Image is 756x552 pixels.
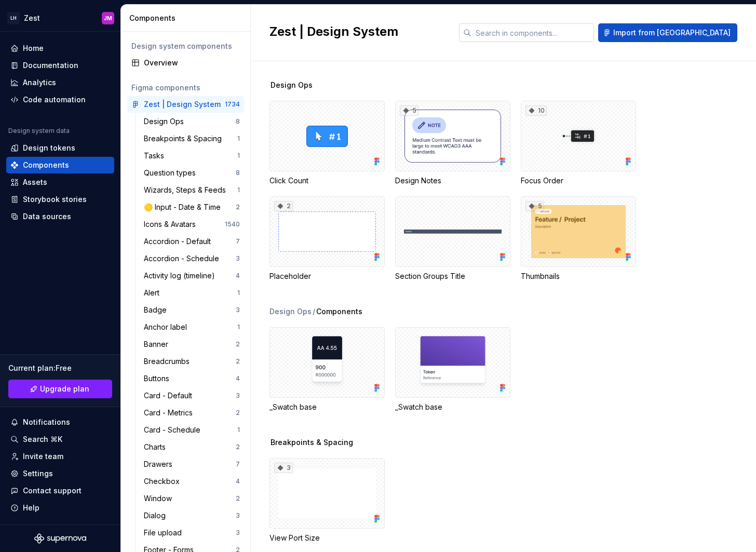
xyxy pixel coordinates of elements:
[144,391,196,401] div: Card - Default
[140,353,244,370] a: Breadcrumbs2
[6,448,114,465] a: Invite team
[6,414,114,430] button: Notifications
[144,305,171,315] div: Badge
[144,133,226,144] div: Breakpoints & Spacing
[23,451,63,462] div: Invite team
[395,176,510,186] div: Design Notes
[236,494,240,503] div: 2
[144,271,219,281] div: Activity log (timeline)
[6,500,114,516] button: Help
[144,253,223,264] div: Accordion - Schedule
[236,237,240,246] div: 7
[269,533,385,543] div: View Port Size
[269,327,385,412] div: _Swatch base
[236,254,240,263] div: 3
[144,528,186,538] div: File upload
[6,208,114,225] a: Data sources
[400,105,419,116] div: 5
[104,14,112,22] div: JM
[236,460,240,468] div: 7
[6,74,114,91] a: Analytics
[144,185,230,195] div: Wizards, Steps & Feeds
[274,201,293,211] div: 2
[236,374,240,383] div: 4
[23,468,53,479] div: Settings
[24,13,40,23] div: Zest
[269,306,312,317] div: Design Ops
[598,23,737,42] button: Import from [GEOGRAPHIC_DATA]
[395,196,510,281] div: Section Groups Title
[140,302,244,318] a: Badge3
[140,165,244,181] a: Question types8
[144,168,200,178] div: Question types
[225,100,240,109] div: 1734
[6,465,114,482] a: Settings
[6,174,114,191] a: Assets
[140,113,244,130] a: Design Ops8
[23,486,82,496] div: Contact support
[236,511,240,520] div: 3
[6,431,114,448] button: Search ⌘K
[525,201,544,211] div: 5
[237,323,240,331] div: 1
[2,7,118,29] button: LHZestJM
[23,503,39,513] div: Help
[23,143,75,153] div: Design tokens
[236,392,240,400] div: 3
[144,202,225,212] div: 🟡 Input - Date & Time
[129,13,246,23] div: Components
[269,458,385,543] div: 3View Port Size
[237,134,240,143] div: 1
[127,96,244,113] a: Zest | Design System1734
[269,23,447,40] h2: Zest | Design System
[144,510,170,521] div: Dialog
[521,196,636,281] div: 5Thumbnails
[140,267,244,284] a: Activity log (timeline)4
[23,95,86,105] div: Code automation
[34,533,86,544] svg: Supernova Logo
[269,402,385,412] div: _Swatch base
[225,220,240,228] div: 1540
[144,236,215,247] div: Accordion - Default
[236,477,240,486] div: 4
[395,271,510,281] div: Section Groups Title
[6,140,114,156] a: Design tokens
[269,176,385,186] div: Click Count
[127,55,244,71] a: Overview
[6,40,114,57] a: Home
[236,529,240,537] div: 3
[144,442,170,452] div: Charts
[269,196,385,281] div: 2Placeholder
[140,422,244,438] a: Card - Schedule1
[23,60,78,71] div: Documentation
[236,272,240,280] div: 4
[237,289,240,297] div: 1
[237,186,240,194] div: 1
[23,211,71,222] div: Data sources
[144,339,172,349] div: Banner
[271,437,353,448] span: Breakpoints & Spacing
[140,250,244,267] a: Accordion - Schedule3
[237,426,240,434] div: 1
[236,409,240,417] div: 2
[131,41,240,51] div: Design system components
[23,77,56,88] div: Analytics
[521,176,636,186] div: Focus Order
[144,356,194,367] div: Breadcrumbs
[236,117,240,126] div: 8
[521,271,636,281] div: Thumbnails
[7,12,20,24] div: LH
[613,28,731,38] span: Import from [GEOGRAPHIC_DATA]
[144,493,176,504] div: Window
[140,336,244,353] a: Banner2
[23,160,69,170] div: Components
[8,127,70,135] div: Design system data
[144,408,197,418] div: Card - Metrics
[23,43,44,53] div: Home
[140,456,244,473] a: Drawers7
[236,169,240,177] div: 8
[144,476,184,487] div: Checkbox
[144,219,200,230] div: Icons & Avatars
[23,194,87,205] div: Storybook stories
